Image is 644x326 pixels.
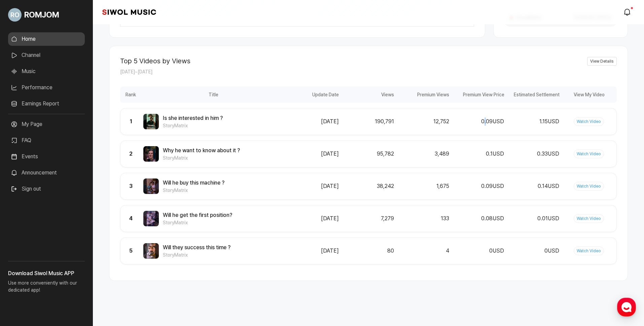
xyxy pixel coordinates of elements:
[508,247,559,255] div: 0 USD
[44,214,87,230] a: Messages
[453,182,504,190] div: 0.09 USD
[8,134,85,147] a: FAQ
[56,224,76,229] span: Messages
[8,48,85,62] a: Channel
[396,87,451,103] div: Premium Views
[343,118,394,126] div: 190,791
[163,211,232,219] span: Will he get the first position?
[8,182,44,196] button: Sign out
[130,118,132,125] span: 1
[129,151,133,157] span: 2
[453,215,504,223] div: 0.08 USD
[8,150,85,163] a: Events
[8,97,85,110] a: Earnings Report
[398,118,449,126] div: 12,752
[8,269,85,278] h3: Download Siwol Music APP
[451,87,506,103] div: Premium View Price
[17,224,29,229] span: Home
[163,114,223,122] span: Is she interested in him ?
[24,9,59,21] span: ROMJOM
[87,214,129,230] a: Settings
[506,87,562,103] div: Estimated Settlement
[163,146,240,155] span: Why he want to know about it ?
[8,118,85,131] a: My Page
[163,179,224,187] span: Will he buy this machine ?
[398,150,449,158] div: 3,489
[574,117,604,126] a: Watch Video
[288,150,339,158] div: [DATE]
[120,69,152,74] span: [DATE] ~ [DATE]
[453,118,504,126] div: 0.09 USD
[120,87,141,103] div: Rank
[574,182,604,191] a: Watch Video
[508,215,559,223] div: 0.01 USD
[574,150,604,158] a: Watch Video
[100,224,116,229] span: Settings
[163,243,230,252] span: Will they success this time ?
[398,215,449,223] div: 133
[343,247,394,255] div: 80
[574,247,604,255] a: Watch Video
[343,150,394,158] div: 95,782
[163,252,230,259] span: StoryMatrix
[143,211,159,226] img: Video Thumbnail Image
[8,5,85,24] a: Go to My Profile
[574,214,604,223] a: Watch Video
[343,182,394,190] div: 38,242
[163,187,224,194] span: StoryMatrix
[143,178,159,194] img: Video Thumbnail Image
[8,278,85,299] p: Use more conveniently with our dedicated app!
[288,182,339,190] div: [DATE]
[120,57,190,65] h2: Top 5 Videos by Views
[129,215,133,222] span: 4
[163,122,223,129] span: StoryMatrix
[8,166,85,180] a: Announcement
[288,118,339,126] div: [DATE]
[587,57,617,66] a: View Details
[120,87,617,270] div: performance
[163,219,232,226] span: StoryMatrix
[341,87,396,103] div: Views
[143,114,159,129] img: Video Thumbnail Image
[2,214,44,230] a: Home
[508,150,559,158] div: 0.33 USD
[143,243,159,259] img: Video Thumbnail Image
[288,215,339,223] div: [DATE]
[453,150,504,158] div: 0.1 USD
[343,215,394,223] div: 7,279
[129,248,133,254] span: 5
[8,65,85,78] a: Music
[453,247,504,255] div: 0 USD
[621,5,635,19] a: modal.notifications
[508,182,559,190] div: 0.14 USD
[562,87,617,103] div: View My Video
[398,182,449,190] div: 1,675
[8,81,85,94] a: Performance
[143,146,159,162] img: Video Thumbnail Image
[288,247,339,255] div: [DATE]
[286,87,341,103] div: Update Date
[129,183,133,189] span: 3
[141,87,286,103] div: Title
[163,155,240,162] span: StoryMatrix
[508,118,559,126] div: 1.15 USD
[398,247,449,255] div: 4
[8,32,85,46] a: Home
